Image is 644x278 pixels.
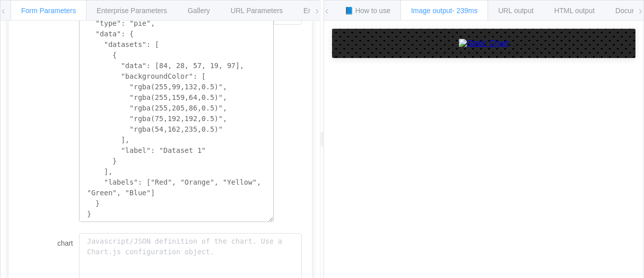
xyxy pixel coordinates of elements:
[230,7,283,15] span: URL Parameters
[342,39,625,48] a: Static Chart
[452,7,478,15] span: - 239ms
[411,7,477,15] span: Image output
[188,7,210,15] span: Gallery
[459,39,509,48] img: Static Chart
[303,7,347,15] span: Environments
[498,7,533,15] span: URL output
[21,7,76,15] span: Form Parameters
[97,7,167,15] span: Enterprise Parameters
[19,233,79,253] label: chart
[554,7,595,15] span: HTML output
[345,7,390,15] span: 📘 How to use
